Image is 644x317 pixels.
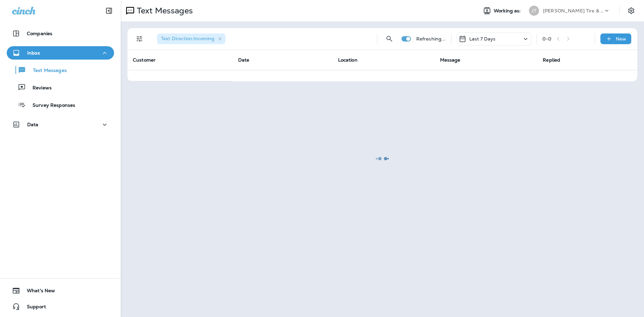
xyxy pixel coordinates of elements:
[7,284,114,297] button: What's New
[7,80,114,94] button: Reviews
[20,288,55,296] span: What's New
[20,304,46,312] span: Support
[7,98,114,112] button: Survey Responses
[27,122,39,127] p: Data
[7,63,114,77] button: Text Messages
[616,36,626,42] p: New
[7,46,114,60] button: Inbox
[26,85,52,91] p: Reviews
[100,4,118,17] button: Collapse Sidebar
[7,27,114,40] button: Companies
[7,300,114,313] button: Support
[7,118,114,131] button: Data
[26,68,67,74] p: Text Messages
[27,31,52,36] p: Companies
[26,102,75,109] p: Survey Responses
[27,50,40,56] p: Inbox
